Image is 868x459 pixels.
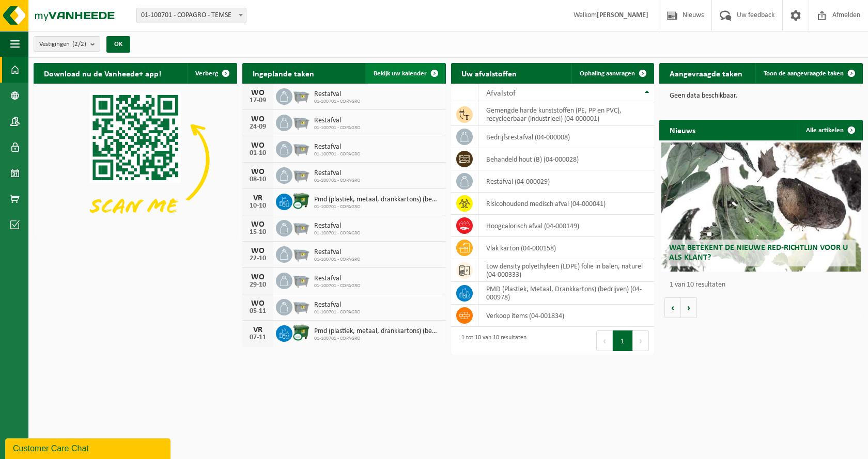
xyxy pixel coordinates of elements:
[365,63,445,84] a: Bekijk uw kalender
[374,70,427,77] span: Bekijk uw kalender
[247,123,268,131] div: 24-09
[597,11,648,19] strong: [PERSON_NAME]
[613,330,633,351] button: 1
[247,150,268,157] div: 01-10
[247,141,268,150] div: WO
[314,117,361,125] span: Restafval
[247,247,268,255] div: WO
[247,334,268,341] div: 07-11
[664,297,681,318] button: Vorige
[314,230,361,236] span: 01-100701 - COPAGRO
[292,166,310,183] img: WB-2500-GAL-GY-01
[292,245,310,262] img: WB-2500-GAL-GY-01
[314,248,361,257] span: Restafval
[247,89,268,97] div: WO
[247,273,268,281] div: WO
[247,308,268,315] div: 05-11
[580,70,635,77] span: Ophaling aanvragen
[292,139,310,157] img: WB-2500-GAL-GY-01
[292,297,310,315] img: WB-2500-GAL-GY-01
[314,151,361,157] span: 01-100701 - COPAGRO
[314,309,361,315] span: 01-100701 - COPAGRO
[681,297,697,318] button: Volgende
[247,97,268,104] div: 17-09
[314,301,361,309] span: Restafval
[292,87,310,104] img: WB-2500-GAL-GY-01
[478,282,655,305] td: PMD (Plastiek, Metaal, Drankkartons) (bedrijven) (04-000978)
[659,120,706,140] h2: Nieuws
[478,259,655,282] td: low density polyethyleen (LDPE) folie in balen, naturel (04-000333)
[292,113,310,131] img: WB-2500-GAL-GY-01
[478,170,655,193] td: restafval (04-000029)
[247,229,268,236] div: 15-10
[314,169,361,178] span: Restafval
[314,283,361,289] span: 01-100701 - COPAGRO
[247,299,268,308] div: WO
[34,63,172,83] h2: Download nu de Vanheede+ app!
[314,275,361,283] span: Restafval
[247,326,268,334] div: VR
[571,63,653,84] a: Ophaling aanvragen
[478,103,655,126] td: gemengde harde kunststoffen (PE, PP en PVC), recycleerbaar (industrieel) (04-000001)
[661,143,861,272] a: Wat betekent de nieuwe RED-richtlijn voor u als klant?
[478,148,655,170] td: behandeld hout (B) (04-000028)
[478,215,655,237] td: hoogcalorisch afval (04-000149)
[292,271,310,289] img: WB-2500-GAL-GY-01
[247,255,268,262] div: 22-10
[195,70,218,77] span: Verberg
[137,8,246,23] span: 01-100701 - COPAGRO - TEMSE
[34,84,237,236] img: Download de VHEPlus App
[247,115,268,123] div: WO
[72,41,86,48] count: (2/2)
[247,176,268,183] div: 08-10
[670,92,853,100] p: Geen data beschikbaar.
[669,244,848,262] span: Wat betekent de nieuwe RED-richtlijn voor u als klant?
[478,126,655,148] td: bedrijfsrestafval (04-000008)
[314,204,441,210] span: 01-100701 - COPAGRO
[314,196,441,204] span: Pmd (plastiek, metaal, drankkartons) (bedrijven)
[764,70,844,77] span: Toon de aangevraagde taken
[456,329,526,352] div: 1 tot 10 van 10 resultaten
[633,330,649,351] button: Next
[187,63,236,84] button: Verberg
[292,324,310,341] img: WB-1100-CU
[247,168,268,176] div: WO
[755,63,862,84] a: Toon de aangevraagde taken
[242,63,324,83] h2: Ingeplande taken
[314,90,361,99] span: Restafval
[247,194,268,202] div: VR
[136,8,246,23] span: 01-100701 - COPAGRO - TEMSE
[106,36,130,53] button: OK
[292,218,310,236] img: WB-2500-GAL-GY-01
[670,281,858,289] p: 1 van 10 resultaten
[292,192,310,210] img: WB-1100-CU
[314,99,361,105] span: 01-100701 - COPAGRO
[247,202,268,210] div: 10-10
[478,193,655,215] td: risicohoudend medisch afval (04-000041)
[314,143,361,151] span: Restafval
[314,327,441,336] span: Pmd (plastiek, metaal, drankkartons) (bedrijven)
[314,222,361,230] span: Restafval
[39,37,86,52] span: Vestigingen
[659,63,753,83] h2: Aangevraagde taken
[478,305,655,327] td: verkoop items (04-001834)
[596,330,613,351] button: Previous
[314,336,441,342] span: 01-100701 - COPAGRO
[34,36,100,52] button: Vestigingen(2/2)
[478,237,655,259] td: vlak karton (04-000158)
[314,178,361,184] span: 01-100701 - COPAGRO
[247,281,268,289] div: 29-10
[5,436,173,459] iframe: chat widget
[486,89,516,98] span: Afvalstof
[314,125,361,131] span: 01-100701 - COPAGRO
[247,220,268,229] div: WO
[798,120,862,140] a: Alle artikelen
[451,63,527,83] h2: Uw afvalstoffen
[314,257,361,263] span: 01-100701 - COPAGRO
